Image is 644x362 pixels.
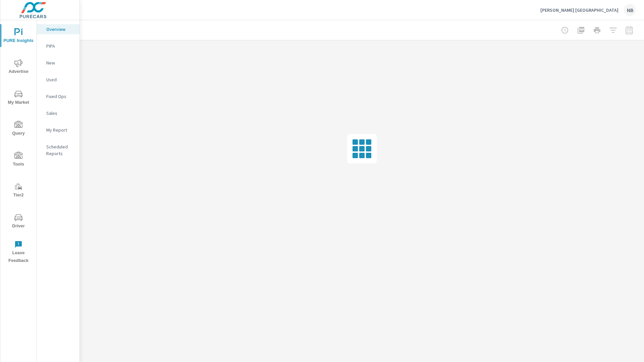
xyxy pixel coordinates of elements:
div: Used [37,75,79,85]
p: [PERSON_NAME] [GEOGRAPHIC_DATA] [540,7,619,13]
p: Overview [46,26,74,33]
p: Scheduled Reports [46,143,74,157]
span: Leave Feedback [2,240,35,265]
p: PIPA [46,43,74,49]
p: Used [46,76,74,83]
div: nav menu [0,20,37,267]
p: New [46,59,74,66]
span: PURE Insights [2,28,35,45]
span: Tier2 [2,183,35,199]
span: Advertise [2,59,35,76]
span: Query [2,121,35,137]
div: Fixed Ops [37,91,79,101]
span: Driver [2,214,35,230]
div: Scheduled Reports [37,142,79,159]
p: Sales [46,110,74,117]
span: Tools [2,152,35,168]
div: Overview [37,24,79,34]
div: My Report [37,125,79,135]
div: PIPA [37,41,79,51]
div: New [37,58,79,68]
div: Sales [37,108,79,118]
span: My Market [2,90,35,106]
p: My Report [46,127,74,133]
div: NB [624,4,636,16]
p: Fixed Ops [46,93,74,100]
